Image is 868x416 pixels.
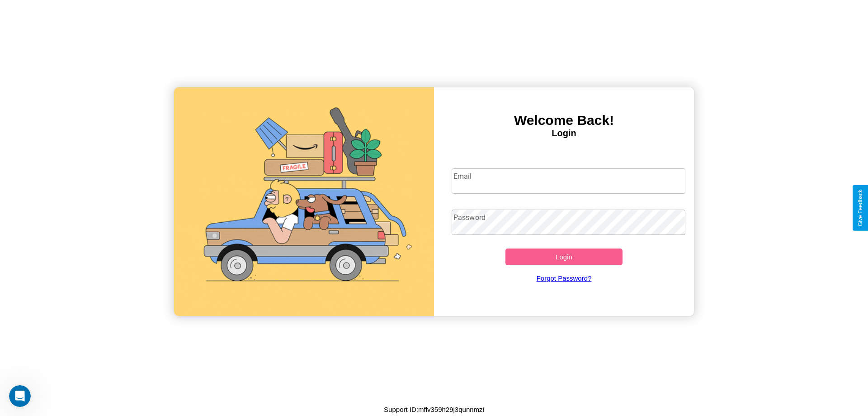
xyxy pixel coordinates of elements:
button: Login [505,249,623,265]
img: gif [174,87,434,316]
p: Support ID: mflv359h29j3qunnmzi [384,403,484,416]
h4: Login [434,128,694,139]
a: Forgot Password? [447,265,681,291]
iframe: Intercom live chat [9,385,31,407]
h3: Welcome Back! [434,113,694,128]
div: Give Feedback [857,190,863,226]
